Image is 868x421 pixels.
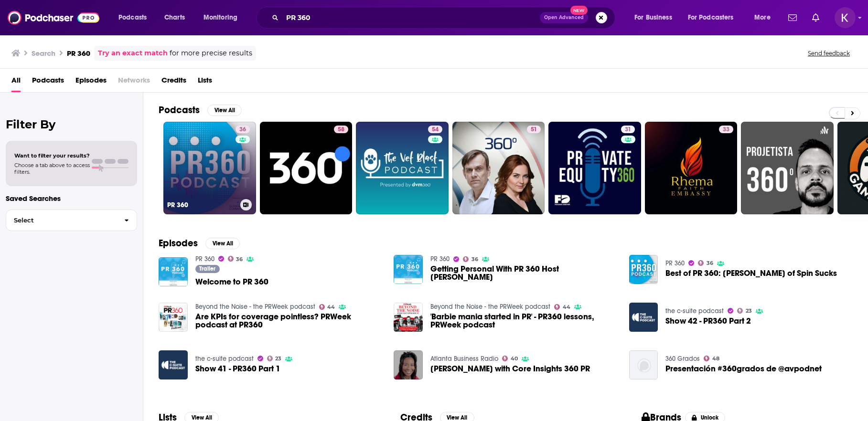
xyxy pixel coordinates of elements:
span: 36 [239,125,246,135]
img: Welcome to PR 360 [159,257,188,286]
span: Show 42 - PR360 Part 2 [665,317,751,325]
a: 31 [548,122,641,214]
a: 36 [463,256,478,262]
span: 44 [327,305,335,309]
button: Show profile menu [835,7,856,28]
a: Kimberley Brown with Core Insights 360 PR [430,365,590,373]
span: Open Advanced [544,15,584,20]
a: 23 [267,356,282,361]
h2: Podcasts [159,104,200,116]
img: Kimberley Brown with Core Insights 360 PR [394,350,423,379]
h3: PR 360 [67,49,90,58]
a: 36 [228,256,243,262]
span: 36 [707,261,713,265]
a: 48 [704,356,719,361]
span: Choose a tab above to access filters. [14,162,90,175]
h2: Filter By [6,117,137,131]
span: All [11,73,21,92]
span: Trailer [199,266,215,272]
a: Episodes [75,73,107,92]
a: Are KPIs for coverage pointless? PRWeek podcast at PR360 [195,313,383,329]
span: 48 [712,357,719,361]
button: open menu [628,10,684,25]
a: EpisodesView All [159,237,240,249]
img: 'Barbie mania started in PR' - PR360 lessons, PRWeek podcast [394,303,423,332]
a: 44 [554,304,570,310]
a: Try an exact match [98,48,168,59]
span: 44 [563,305,570,309]
a: Credits [161,73,186,92]
img: Presentación #360grados de @avpodnet [629,350,658,379]
button: Open AdvancedNew [540,12,588,23]
a: Welcome to PR 360 [195,278,268,286]
input: Search podcasts, credits, & more... [282,10,540,25]
a: Beyond the Noise - the PRWeek podcast [430,303,550,311]
span: Presentación #360grados de @avpodnet [665,365,822,373]
h2: Episodes [159,237,198,249]
a: 54 [428,126,442,133]
button: open menu [682,10,748,25]
p: Saved Searches [6,194,137,203]
a: 23 [737,308,752,314]
a: the c-suite podcast [665,307,724,315]
span: For Podcasters [688,11,734,24]
a: 44 [319,304,335,310]
a: Show 41 - PR360 Part 1 [195,365,280,373]
span: 23 [746,309,752,313]
img: User Profile [835,7,856,28]
span: Charts [164,11,185,24]
a: Best of PR 360: Gini Dietrich of Spin Sucks [665,269,837,277]
img: Best of PR 360: Gini Dietrich of Spin Sucks [629,255,658,284]
span: 33 [723,125,729,135]
span: Getting Personal With PR 360 Host [PERSON_NAME] [430,265,618,281]
span: for more precise results [170,48,252,59]
a: PodcastsView All [159,104,242,116]
button: open menu [197,10,250,25]
a: PR 360 [665,259,685,267]
img: Show 42 - PR360 Part 2 [629,303,658,332]
a: 33 [645,122,738,214]
img: Podchaser - Follow, Share and Rate Podcasts [8,9,99,27]
button: Send feedback [805,49,853,57]
a: 360 Grados [665,355,700,363]
span: 51 [531,125,537,135]
a: Lists [198,73,212,92]
a: 51 [527,126,541,133]
span: 23 [275,357,281,361]
a: the c-suite podcast [195,355,254,363]
a: 'Barbie mania started in PR' - PR360 lessons, PRWeek podcast [430,313,618,329]
a: Podcasts [32,73,64,92]
span: 40 [511,357,518,361]
div: Search podcasts, credits, & more... [265,7,624,29]
span: New [570,6,588,15]
a: PR 360 [430,255,450,263]
button: open menu [748,10,782,25]
a: 33 [719,126,733,133]
a: Beyond the Noise - the PRWeek podcast [195,303,315,311]
span: [PERSON_NAME] with Core Insights 360 PR [430,365,590,373]
span: 36 [236,257,243,262]
a: 36 [698,260,713,266]
span: 31 [625,125,631,135]
span: Networks [118,73,150,92]
a: 36 [236,126,250,133]
a: Atlanta Business Radio [430,355,498,363]
span: Podcasts [118,11,147,24]
span: Monitoring [204,11,237,24]
span: More [754,11,771,24]
a: Show notifications dropdown [784,10,801,26]
img: Are KPIs for coverage pointless? PRWeek podcast at PR360 [159,303,188,332]
span: 58 [338,125,344,135]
